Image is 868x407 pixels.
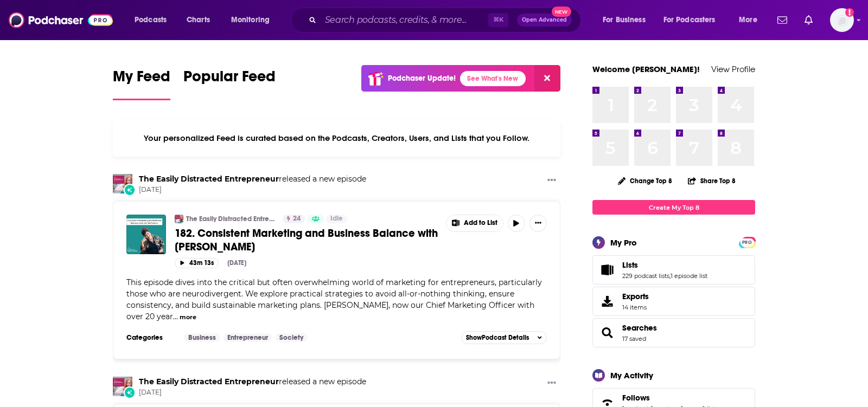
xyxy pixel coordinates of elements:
a: Searches [622,323,657,333]
span: Lists [622,260,638,270]
span: Logged in as TeemsPR [830,8,854,32]
a: Popular Feed [183,67,276,100]
span: Podcasts [135,12,167,28]
a: Business [184,333,220,342]
img: User Profile [830,8,854,32]
button: 43m 13s [175,258,219,268]
div: New Episode [124,184,136,196]
a: PRO [741,238,754,246]
button: ShowPodcast Details [461,331,547,344]
span: Follows [622,393,650,403]
h3: Categories [126,333,175,342]
button: Open AdvancedNew [517,14,572,27]
a: 24 [283,215,305,223]
span: Open Advanced [522,17,567,23]
span: 182. Consistent Marketing and Business Balance with [PERSON_NAME] [175,227,438,254]
a: Lists [596,262,618,277]
button: open menu [656,11,731,29]
button: more [180,313,196,322]
span: ... [173,312,178,321]
a: Follows [622,393,718,403]
button: open menu [224,11,284,29]
a: Idle [326,215,347,223]
img: The Easily Distracted Entrepreneur [113,174,132,193]
a: Exports [592,287,755,316]
a: Searches [596,325,618,340]
a: Entrepreneur [223,333,272,342]
span: ⌘ K [488,13,508,27]
button: Show More Button [529,215,547,232]
span: , [669,272,671,280]
div: New Episode [124,386,136,398]
button: Share Top 8 [687,170,736,191]
a: My Feed [113,67,170,100]
span: For Podcasters [663,12,716,28]
a: View Profile [711,64,755,74]
button: open menu [127,11,181,29]
span: Exports [622,292,649,301]
span: Idle [330,214,343,224]
span: For Business [603,12,646,28]
span: [DATE] [139,185,366,195]
div: Your personalized Feed is curated based on the Podcasts, Creators, Users, and Lists that you Follow. [113,120,560,157]
span: 14 items [622,303,649,311]
span: 24 [293,214,301,224]
button: open menu [731,11,771,29]
span: This episode dives into the critical but often overwhelming world of marketing for entrepreneurs,... [126,277,542,321]
p: Podchaser Update! [388,74,456,83]
button: open menu [595,11,659,29]
a: Show notifications dropdown [800,11,817,29]
button: Show More Button [446,215,503,231]
span: New [552,7,571,17]
button: Change Top 8 [611,174,679,188]
div: My Pro [610,237,637,248]
div: [DATE] [227,259,246,267]
a: The Easily Distracted Entrepreneur [186,215,276,223]
img: The Easily Distracted Entrepreneur [175,215,183,223]
h3: released a new episode [139,174,366,184]
a: 17 saved [622,335,646,343]
span: Searches [592,318,755,347]
a: See What's New [460,71,526,86]
a: 182. Consistent Marketing and Business Balance with [PERSON_NAME] [175,227,438,254]
img: 182. Consistent Marketing and Business Balance with Jen McFarland [126,215,166,254]
a: Welcome [PERSON_NAME]! [592,64,700,74]
a: Lists [622,260,707,270]
span: Monitoring [231,12,270,28]
div: My Activity [610,370,653,380]
span: Charts [187,12,210,28]
span: [DATE] [139,388,366,397]
a: Create My Top 8 [592,200,755,215]
span: Add to List [464,219,497,227]
a: 229 podcast lists [622,272,669,280]
a: 1 episode list [671,272,707,280]
svg: Add a profile image [845,8,854,17]
span: My Feed [113,67,170,92]
span: Popular Feed [183,67,276,92]
span: More [739,12,757,28]
img: Podchaser - Follow, Share and Rate Podcasts [9,10,113,30]
div: Search podcasts, credits, & more... [301,8,591,33]
a: Charts [180,11,216,29]
button: Show profile menu [830,8,854,32]
span: PRO [741,238,754,247]
button: Show More Button [543,174,560,188]
a: Show notifications dropdown [773,11,792,29]
span: Lists [592,255,755,285]
img: The Easily Distracted Entrepreneur [113,377,132,396]
span: Exports [596,294,618,309]
a: The Easily Distracted Entrepreneur [139,377,279,386]
a: Society [275,333,308,342]
a: The Easily Distracted Entrepreneur [139,174,279,184]
button: Show More Button [543,377,560,390]
span: Show Podcast Details [466,334,529,341]
h3: released a new episode [139,377,366,387]
input: Search podcasts, credits, & more... [321,11,488,29]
